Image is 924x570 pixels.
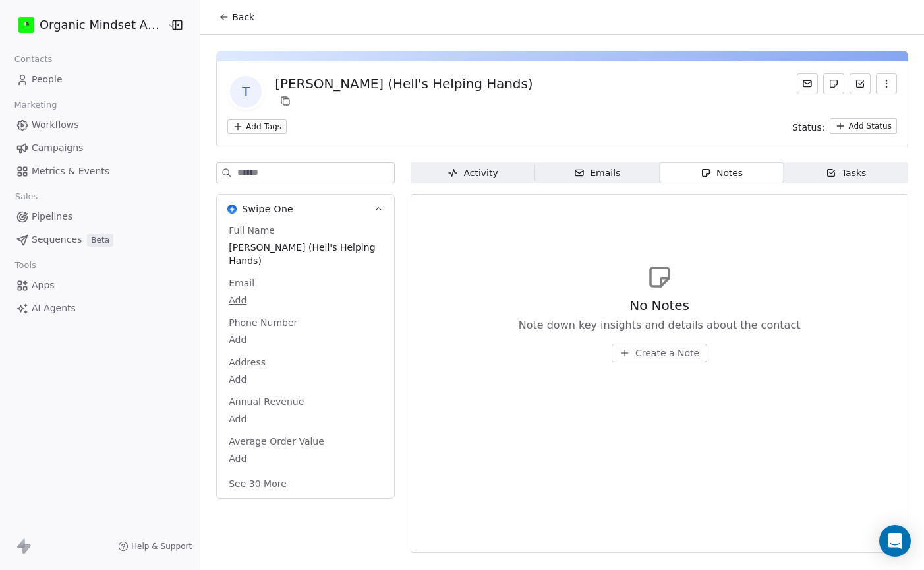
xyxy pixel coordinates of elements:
[226,224,277,237] span: Full Name
[226,356,268,369] span: Address
[574,166,620,180] div: Emails
[11,229,189,251] a: SequencesBeta
[826,166,867,180] div: Tasks
[242,203,293,216] span: Swipe One
[229,294,382,307] span: Add
[612,344,707,362] button: Create a Note
[32,210,72,224] span: Pipelines
[229,373,382,386] span: Add
[879,525,911,557] div: Open Intercom Messenger
[32,73,63,86] span: People
[9,255,42,275] span: Tools
[131,541,192,552] span: Help & Support
[629,296,689,315] span: No Notes
[9,49,58,69] span: Contacts
[226,435,327,448] span: Average Order Value
[519,317,801,333] span: Note down key insights and details about the contact
[229,412,382,426] span: Add
[40,16,164,34] span: Organic Mindset Agency Inc
[11,137,189,159] a: Campaigns
[11,298,189,319] a: AI Agents
[32,301,76,315] span: AI Agents
[9,187,43,206] span: Sales
[32,278,55,292] span: Apps
[226,316,300,329] span: Phone Number
[118,541,192,552] a: Help & Support
[275,75,533,93] div: [PERSON_NAME] (Hell's Helping Hands)
[229,333,382,346] span: Add
[229,241,382,267] span: [PERSON_NAME] (Hell's Helping Hands)
[87,234,113,247] span: Beta
[229,452,382,465] span: Add
[226,276,257,290] span: Email
[635,346,699,360] span: Create a Note
[226,395,306,408] span: Annual Revenue
[830,118,897,134] button: Add Status
[227,119,287,134] button: Add Tags
[230,76,262,108] span: T
[11,206,189,228] a: Pipelines
[792,121,824,134] span: Status:
[11,274,189,296] a: Apps
[11,69,189,90] a: People
[9,95,63,115] span: Marketing
[232,11,254,24] span: Back
[32,164,109,178] span: Metrics & Events
[227,205,237,214] img: Swipe One
[217,224,394,498] div: Swipe OneSwipe One
[18,17,34,33] img: IMG_2460.jpeg
[32,118,79,132] span: Workflows
[11,160,189,182] a: Metrics & Events
[221,472,295,495] button: See 30 More
[448,166,498,180] div: Activity
[32,233,82,247] span: Sequences
[32,141,83,155] span: Campaigns
[217,195,394,224] button: Swipe OneSwipe One
[211,5,262,29] button: Back
[16,14,158,36] button: Organic Mindset Agency Inc
[11,114,189,136] a: Workflows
